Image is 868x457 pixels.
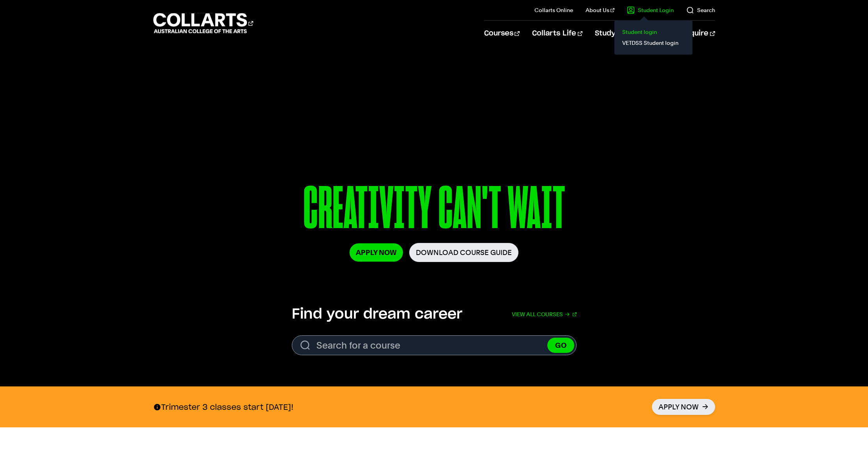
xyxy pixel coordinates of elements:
[586,6,614,14] a: About Us
[621,37,686,48] a: VETDSS Student login
[686,6,715,14] a: Search
[627,6,674,14] a: Student Login
[292,335,577,355] form: Search
[595,21,668,46] a: Study Information
[484,21,520,46] a: Courses
[534,6,573,14] a: Collarts Online
[681,21,715,46] a: Enquire
[621,27,686,37] a: Student login
[153,12,253,34] div: Go to homepage
[547,338,574,353] button: GO
[652,399,715,415] a: Apply Now
[292,306,462,323] h2: Find your dream career
[532,21,582,46] a: Collarts Life
[409,243,518,262] a: Download Course Guide
[227,179,641,243] p: CREATIVITY CAN'T WAIT
[512,306,577,323] a: View all courses
[350,243,403,262] a: Apply Now
[153,402,293,412] p: Trimester 3 classes start [DATE]!
[292,335,577,355] input: Search for a course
